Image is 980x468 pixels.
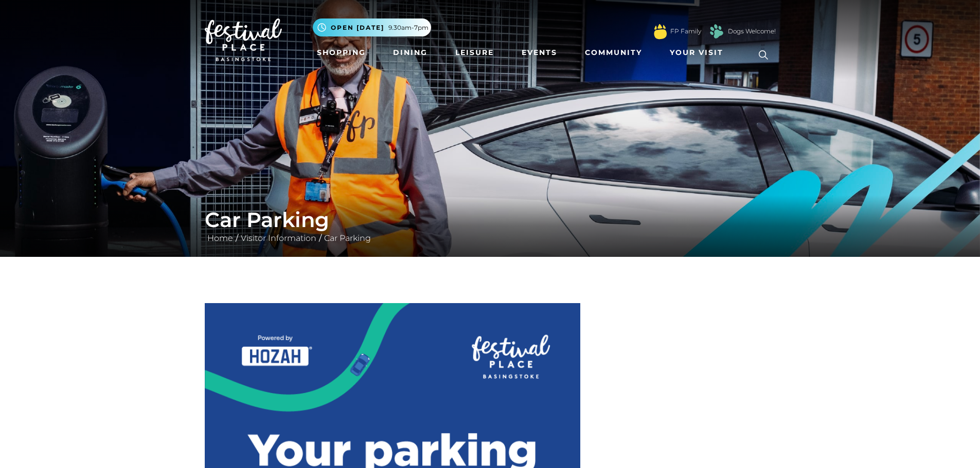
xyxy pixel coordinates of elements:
[451,43,498,62] a: Leisure
[666,43,733,62] a: Your Visit
[670,47,723,58] span: Your Visit
[205,233,236,243] a: Home
[670,27,701,36] a: FP Family
[518,43,561,62] a: Events
[205,18,282,62] img: Festival Place Logo
[197,208,783,245] div: / /
[313,18,431,36] button: Open [DATE] 9.30am-7pm
[728,27,776,36] a: Dogs Welcome!
[581,43,646,62] a: Community
[313,43,370,62] a: Shopping
[388,23,429,32] span: 9.30am-7pm
[238,233,319,243] a: Visitor Information
[331,23,384,32] span: Open [DATE]
[205,208,776,232] h1: Car Parking
[389,43,432,62] a: Dining
[322,233,373,243] a: Car Parking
